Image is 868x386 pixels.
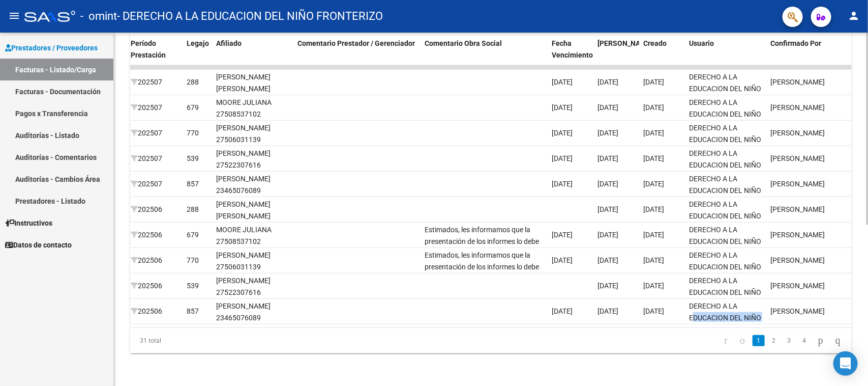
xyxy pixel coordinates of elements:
div: 539 [187,280,199,292]
span: [DATE] [597,129,618,137]
span: Instructivos [5,217,52,229]
span: [DATE] [597,282,618,290]
span: [PERSON_NAME] [770,231,825,239]
datatable-header-cell: Usuario [685,33,766,77]
span: 202506 [131,307,162,315]
span: Estimados, les informamos que la presentación de los informes lo debe hacer la o el titular a tra... [425,226,543,315]
a: 3 [783,335,795,346]
div: 679 [187,229,199,241]
a: go to previous page [735,335,750,346]
div: 288 [187,204,199,215]
div: [PERSON_NAME] 27506031139 [216,122,289,146]
span: DERECHO A LA EDUCACION DEL NIÑO FRONTERIZO [689,302,761,334]
div: 31 total [130,328,273,353]
datatable-header-cell: Fecha Vencimiento [548,33,593,77]
span: [DATE] [643,78,664,86]
span: [DATE] [597,205,618,213]
span: [PERSON_NAME] [770,307,825,315]
span: Estimados, les informamos que la presentación de los informes lo debe hacer la o el titular a tra... [425,251,543,340]
div: MOORE JULIANA 27508537102 [216,224,289,247]
span: Datos de contacto [5,239,72,251]
datatable-header-cell: Comentario Prestador / Gerenciador [293,33,421,77]
span: [DATE] [643,307,664,315]
span: [DATE] [552,231,573,239]
datatable-header-cell: Período Prestación [127,33,183,77]
datatable-header-cell: Creado [639,33,685,77]
div: 288 [187,76,199,88]
datatable-header-cell: Comentario Obra Social [421,33,548,77]
a: 1 [753,335,765,346]
div: [PERSON_NAME] 23465076089 [216,300,289,324]
div: [PERSON_NAME] 23465076089 [216,173,289,197]
div: 770 [187,127,199,139]
li: page 4 [797,332,812,349]
span: DERECHO A LA EDUCACION DEL NIÑO FRONTERIZO [689,124,761,155]
a: 2 [768,335,780,346]
span: 202507 [131,78,162,86]
span: - omint [80,5,117,27]
span: [DATE] [597,78,618,86]
span: DERECHO A LA EDUCACION DEL NIÑO FRONTERIZO [689,251,761,283]
span: [PERSON_NAME] [770,78,825,86]
span: Prestadores / Proveedores [5,42,98,53]
span: DERECHO A LA EDUCACION DEL NIÑO FRONTERIZO [689,175,761,206]
span: [DATE] [552,307,573,315]
span: DERECHO A LA EDUCACION DEL NIÑO FRONTERIZO [689,73,761,104]
datatable-header-cell: Afiliado [212,33,293,77]
span: Período Prestación [131,39,166,59]
span: 202506 [131,282,162,290]
div: 539 [187,153,199,164]
span: 202506 [131,205,162,213]
div: 857 [187,178,199,190]
div: [PERSON_NAME] 27506031139 [216,250,289,273]
div: Open Intercom Messenger [833,351,858,376]
span: [DATE] [643,256,664,264]
span: [DATE] [552,180,573,188]
span: [DATE] [597,103,618,112]
div: [PERSON_NAME] 27522307616 [216,275,289,298]
div: 770 [187,255,199,266]
datatable-header-cell: Confirmado Por [766,33,848,77]
span: DERECHO A LA EDUCACION DEL NIÑO FRONTERIZO [689,149,761,181]
div: 679 [187,102,199,114]
span: [DATE] [552,129,573,137]
span: DERECHO A LA EDUCACION DEL NIÑO FRONTERIZO [689,98,761,130]
li: page 3 [782,332,797,349]
datatable-header-cell: Fecha Confimado [593,33,639,77]
div: [PERSON_NAME] 27522307616 [216,148,289,171]
span: DERECHO A LA EDUCACION DEL NIÑO FRONTERIZO [689,277,761,308]
span: Comentario Obra Social [425,39,502,47]
span: [DATE] [643,180,664,188]
mat-icon: menu [8,10,20,22]
span: [PERSON_NAME] [770,180,825,188]
div: [PERSON_NAME] [PERSON_NAME] 27512763095 [216,199,289,233]
span: Legajo [187,39,209,47]
li: page 1 [751,332,766,349]
span: [DATE] [597,307,618,315]
span: [PERSON_NAME] [770,256,825,264]
span: [DATE] [597,231,618,239]
div: [PERSON_NAME] [PERSON_NAME] 27512763095 [216,71,289,106]
span: [PERSON_NAME] [597,39,652,47]
a: go to first page [720,335,732,346]
div: MOORE JULIANA 27508537102 [216,97,289,120]
a: go to next page [814,335,828,346]
a: 4 [798,335,811,346]
span: Comentario Prestador / Gerenciador [297,39,415,47]
a: go to last page [831,335,845,346]
span: [DATE] [552,78,573,86]
li: page 2 [766,332,782,349]
div: 857 [187,306,199,317]
span: [DATE] [643,282,664,290]
span: [DATE] [643,205,664,213]
span: Afiliado [216,39,242,47]
span: [PERSON_NAME] [770,205,825,213]
span: 202506 [131,231,162,239]
span: [DATE] [597,180,618,188]
span: Creado [643,39,667,47]
datatable-header-cell: Legajo [183,33,212,77]
span: [DATE] [643,154,664,162]
span: [DATE] [552,256,573,264]
span: 202507 [131,154,162,162]
span: DERECHO A LA EDUCACION DEL NIÑO FRONTERIZO [689,226,761,257]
